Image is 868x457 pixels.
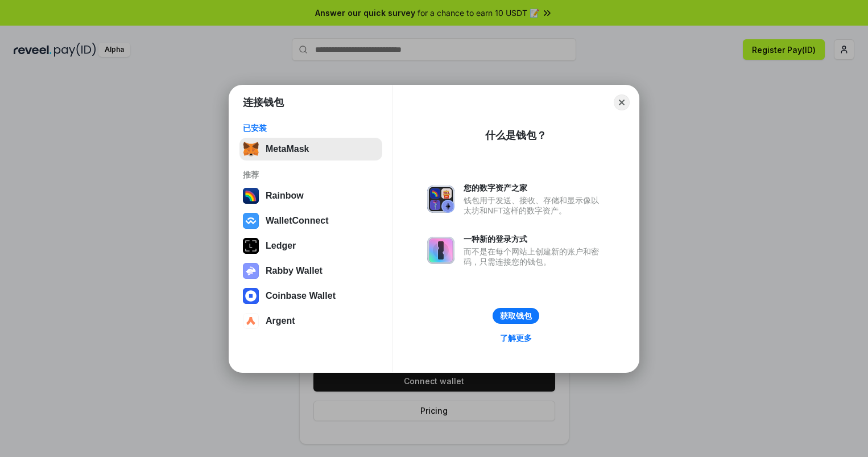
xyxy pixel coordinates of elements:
img: svg+xml,%3Csvg%20xmlns%3D%22http%3A%2F%2Fwww.w3.org%2F2000%2Fsvg%22%20fill%3D%22none%22%20viewBox... [243,263,259,279]
button: 获取钱包 [493,308,539,324]
img: svg+xml,%3Csvg%20xmlns%3D%22http%3A%2F%2Fwww.w3.org%2F2000%2Fsvg%22%20width%3D%2228%22%20height%3... [243,238,259,254]
div: 已安装 [243,123,379,133]
button: Coinbase Wallet [239,285,382,307]
img: svg+xml,%3Csvg%20width%3D%22120%22%20height%3D%22120%22%20viewBox%3D%220%200%20120%20120%22%20fil... [243,188,259,204]
div: Argent [266,316,295,326]
button: WalletConnect [239,209,382,232]
button: Close [614,94,630,110]
div: 一种新的登录方式 [464,234,605,244]
button: Argent [239,310,382,332]
img: svg+xml,%3Csvg%20fill%3D%22none%22%20height%3D%2233%22%20viewBox%3D%220%200%2035%2033%22%20width%... [243,141,259,157]
div: MetaMask [266,144,309,154]
div: 您的数字资产之家 [464,183,605,193]
div: 钱包用于发送、接收、存储和显示像以太坊和NFT这样的数字资产。 [464,195,605,216]
div: Coinbase Wallet [266,291,336,301]
img: svg+xml,%3Csvg%20width%3D%2228%22%20height%3D%2228%22%20viewBox%3D%220%200%2028%2028%22%20fill%3D... [243,313,259,329]
div: Rabby Wallet [266,266,323,276]
button: Rabby Wallet [239,260,382,282]
div: 而不是在每个网站上创建新的账户和密码，只需连接您的钱包。 [464,246,605,267]
button: Rainbow [239,184,382,207]
button: MetaMask [239,138,382,160]
div: Rainbow [266,191,304,201]
button: Ledger [239,234,382,257]
img: svg+xml,%3Csvg%20xmlns%3D%22http%3A%2F%2Fwww.w3.org%2F2000%2Fsvg%22%20fill%3D%22none%22%20viewBox... [427,237,454,264]
div: 获取钱包 [500,311,532,321]
div: WalletConnect [266,216,329,226]
img: svg+xml,%3Csvg%20width%3D%2228%22%20height%3D%2228%22%20viewBox%3D%220%200%2028%2028%22%20fill%3D... [243,213,259,229]
h1: 连接钱包 [243,96,284,109]
img: svg+xml,%3Csvg%20width%3D%2228%22%20height%3D%2228%22%20viewBox%3D%220%200%2028%2028%22%20fill%3D... [243,288,259,304]
div: 推荐 [243,170,379,180]
div: Ledger [266,241,296,251]
img: svg+xml,%3Csvg%20xmlns%3D%22http%3A%2F%2Fwww.w3.org%2F2000%2Fsvg%22%20fill%3D%22none%22%20viewBox... [427,186,454,213]
div: 什么是钱包？ [485,129,547,142]
a: 了解更多 [493,331,539,345]
div: 了解更多 [500,333,532,343]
